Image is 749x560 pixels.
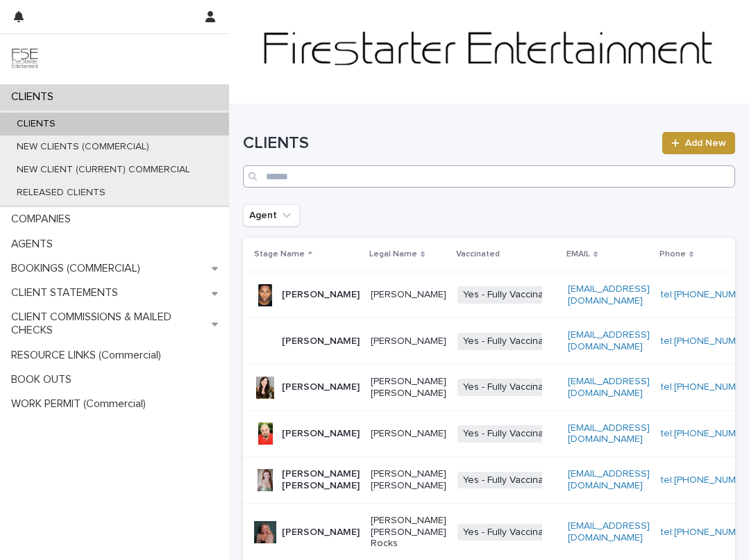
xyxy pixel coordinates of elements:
p: BOOKINGS (COMMERCIAL) [6,262,151,275]
p: [PERSON_NAME] [371,428,446,440]
span: Yes - Fully Vaccinated [457,333,564,350]
p: [PERSON_NAME] [PERSON_NAME] [371,468,446,492]
p: NEW CLIENTS (COMMERCIAL) [6,141,160,153]
a: Add New [662,132,735,154]
button: Agent [243,204,300,227]
input: Search [243,165,735,188]
span: Yes - Fully Vaccinated [457,524,564,541]
a: [EMAIL_ADDRESS][DOMAIN_NAME] [568,377,650,398]
p: [PERSON_NAME] [371,289,446,301]
p: CLIENTS [6,90,65,104]
a: [EMAIL_ADDRESS][DOMAIN_NAME] [568,284,650,306]
p: [PERSON_NAME] [282,428,360,440]
p: [PERSON_NAME] [371,336,446,347]
p: [PERSON_NAME] [PERSON_NAME] [282,468,360,492]
h1: CLIENTS [243,133,654,154]
p: Vaccinated [456,247,500,262]
p: [PERSON_NAME] [282,527,360,538]
p: Stage Name [254,247,305,262]
span: Add New [685,138,726,148]
p: CLIENTS [6,118,67,130]
span: Yes - Fully Vaccinated [457,425,564,443]
p: Legal Name [369,247,417,262]
a: [EMAIL_ADDRESS][DOMAIN_NAME] [568,423,650,445]
p: NEW CLIENT (CURRENT) COMMERCIAL [6,164,201,176]
p: CLIENT COMMISSIONS & MAILED CHECKS [6,311,212,337]
p: BOOK OUTS [6,373,83,386]
p: COMPANIES [6,213,82,226]
p: RELEASED CLIENTS [6,187,117,199]
p: [PERSON_NAME] [282,289,360,301]
p: WORK PERMIT (Commercial) [6,397,157,411]
span: Yes - Fully Vaccinated [457,286,564,304]
p: RESOURCE LINKS (Commercial) [6,349,172,362]
span: Yes - Fully Vaccinated [457,379,564,396]
a: [EMAIL_ADDRESS][DOMAIN_NAME] [568,469,650,491]
p: [PERSON_NAME] [282,336,360,347]
span: Yes - Fully Vaccinated [457,472,564,489]
p: CLIENT STATEMENTS [6,286,129,299]
p: [PERSON_NAME] [PERSON_NAME] Rocks [371,515,446,550]
p: Phone [659,247,686,262]
p: [PERSON_NAME] [PERSON_NAME] [371,376,446,400]
img: 9JgRvJ3ETPGCJDhvPVA5 [11,45,39,73]
p: AGENTS [6,238,64,251]
a: [EMAIL_ADDRESS][DOMAIN_NAME] [568,330,650,352]
p: EMAIL [566,247,590,262]
p: [PERSON_NAME] [282,381,360,393]
a: [EMAIL_ADDRESS][DOMAIN_NAME] [568,521,650,543]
